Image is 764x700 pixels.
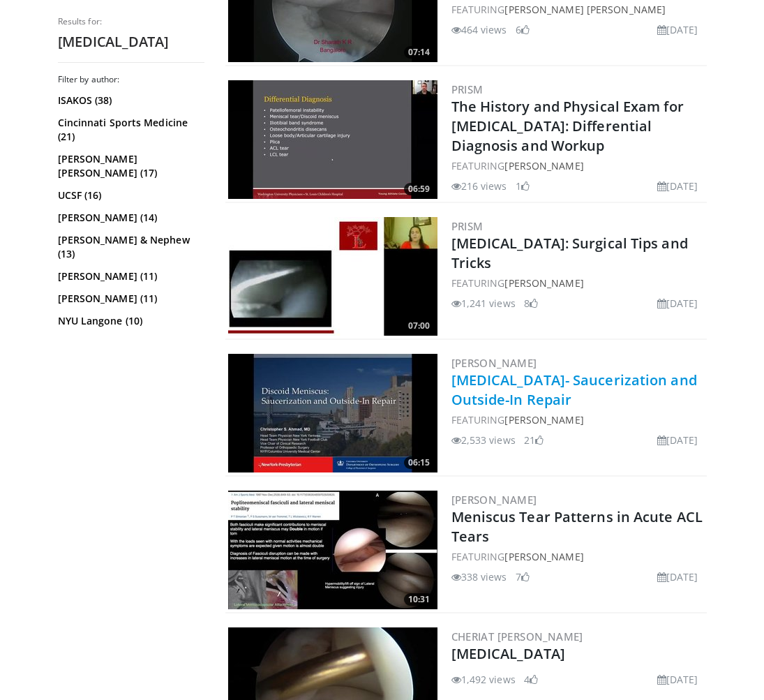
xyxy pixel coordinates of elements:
[504,3,666,16] a: [PERSON_NAME] [PERSON_NAME]
[524,433,544,447] li: 21
[516,22,530,37] li: 6
[657,569,698,584] li: [DATE]
[228,491,437,609] img: 668c1cee-1ff6-46bb-913b-50f69012f802.300x170_q85_crop-smart_upscale.jpg
[451,672,516,687] li: 1,492 views
[516,569,530,584] li: 7
[451,234,688,272] a: [MEDICAL_DATA]: Surgical Tips and Tricks
[451,644,565,663] a: [MEDICAL_DATA]
[451,507,703,546] a: Meniscus Tear Patterns in Acute ACL Tears
[58,314,201,328] a: NYU Langone (10)
[504,276,583,290] a: [PERSON_NAME]
[504,550,583,563] a: [PERSON_NAME]
[657,433,698,447] li: [DATE]
[451,433,516,447] li: 2,533 views
[404,456,434,469] span: 06:15
[58,269,201,283] a: [PERSON_NAME] (11)
[516,179,530,193] li: 1
[451,179,507,193] li: 216 views
[58,94,201,107] a: ISAKOS (38)
[228,80,437,199] img: d1979141-6cf7-4843-b006-69c78480ac64.300x170_q85_crop-smart_upscale.jpg
[58,188,201,202] a: UCSF (16)
[504,413,583,426] a: [PERSON_NAME]
[451,356,537,370] a: [PERSON_NAME]
[451,493,537,507] a: [PERSON_NAME]
[228,354,437,472] img: 3e1146f6-a3a9-4f7d-bb8e-594a3418a806.300x170_q85_crop-smart_upscale.jpg
[228,80,437,199] a: 06:59
[451,371,697,409] a: [MEDICAL_DATA]- Saucerization and Outside-In Repair
[657,296,698,311] li: [DATE]
[451,158,704,173] div: FEATURING
[451,630,583,643] a: Cheriat [PERSON_NAME]
[404,183,434,195] span: 06:59
[451,412,704,427] div: FEATURING
[524,672,538,687] li: 4
[524,296,538,311] li: 8
[58,211,201,225] a: [PERSON_NAME] (14)
[451,296,516,311] li: 1,241 views
[451,97,684,155] a: The History and Physical Exam for [MEDICAL_DATA]: Differential Diagnosis and Workup
[451,82,484,96] a: PRiSM
[451,549,704,564] div: FEATURING
[58,33,204,51] h2: [MEDICAL_DATA]
[404,593,434,606] span: 10:31
[657,179,698,193] li: [DATE]
[228,217,437,336] img: 6bc21a17-2f01-495f-8ec5-b2ebd7dbdf37.300x170_q85_crop-smart_upscale.jpg
[404,46,434,59] span: 07:14
[451,22,507,37] li: 464 views
[58,233,201,261] a: [PERSON_NAME] & Nephew (13)
[451,569,507,584] li: 338 views
[58,16,204,27] p: Results for:
[657,22,698,37] li: [DATE]
[58,116,201,144] a: Cincinnati Sports Medicine (21)
[228,217,437,336] a: 07:00
[228,354,437,472] a: 06:15
[451,276,704,290] div: FEATURING
[404,320,434,332] span: 07:00
[58,292,201,306] a: [PERSON_NAME] (11)
[58,152,201,180] a: [PERSON_NAME] [PERSON_NAME] (17)
[228,491,437,609] a: 10:31
[451,2,704,17] div: FEATURING
[504,159,583,172] a: [PERSON_NAME]
[58,74,204,85] h3: Filter by author:
[451,219,484,233] a: PRiSM
[657,672,698,687] li: [DATE]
